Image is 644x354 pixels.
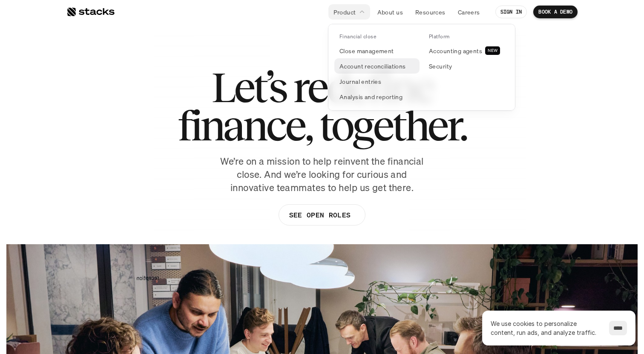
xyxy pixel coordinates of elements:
[178,68,466,145] h1: Let’s redefine finance, together.
[429,62,452,71] p: Security
[334,74,420,89] a: Journal entries
[372,4,408,20] a: About us
[334,58,420,74] a: Account reconciliations
[339,46,394,55] p: Close management
[533,6,578,18] a: BOOK A DEMO
[334,43,420,58] a: Close management
[410,4,451,20] a: Resources
[339,62,406,71] p: Account reconciliations
[491,319,601,337] p: We use cookies to personalize content, run ads, and analyze traffic.
[216,155,428,194] p: We’re on a mission to help reinvent the financial close. And we’re looking for curious and innova...
[333,8,356,17] p: Product
[377,8,403,17] p: About us
[339,77,381,86] p: Journal entries
[424,43,509,58] a: Accounting agentsNEW
[500,9,522,15] p: SIGN IN
[429,34,450,40] p: Platform
[424,58,509,74] a: Security
[339,34,376,40] p: Financial close
[289,209,351,221] p: SEE OPEN ROLES
[453,4,485,20] a: Careers
[429,46,482,55] p: Accounting agents
[334,89,420,104] a: Analysis and reporting
[458,8,480,17] p: Careers
[488,48,498,53] h2: NEW
[279,204,365,226] a: SEE OPEN ROLES
[415,8,446,17] p: Resources
[495,6,527,18] a: SIGN IN
[339,92,402,101] p: Analysis and reporting
[538,9,572,15] p: BOOK A DEMO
